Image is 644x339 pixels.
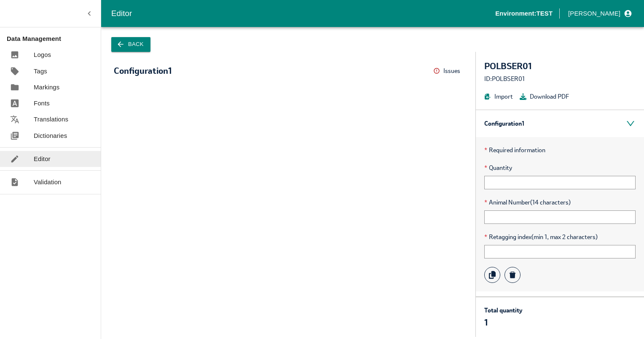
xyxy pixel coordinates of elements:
div: Configuration 1 [114,66,172,75]
p: Fonts [34,99,50,108]
div: Editor [111,7,495,20]
p: 1 [484,317,522,328]
p: Environment: TEST [495,9,553,18]
p: Required information [484,145,636,155]
p: Data Management [7,34,101,43]
p: Total quantity [484,306,522,315]
span: Retagging index (min 1, max 2 characters) [484,232,636,242]
p: Validation [34,178,62,187]
div: ID: POLBSER01 [484,74,636,83]
p: Translations [34,115,68,124]
button: Back [111,37,150,52]
div: POLBSER01 [484,60,636,72]
p: Tags [34,67,47,76]
p: Editor [34,154,51,164]
button: Import [484,92,513,101]
span: Quantity [484,163,636,172]
span: Animal Number (14 characters) [484,198,636,207]
p: [PERSON_NAME] [568,9,620,18]
p: Logos [34,50,51,59]
button: Download PDF [520,92,569,101]
button: profile [565,6,634,21]
p: Markings [34,83,59,92]
p: Dictionaries [34,131,67,140]
button: Issues [433,65,463,78]
div: Configuration 1 [476,110,644,137]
